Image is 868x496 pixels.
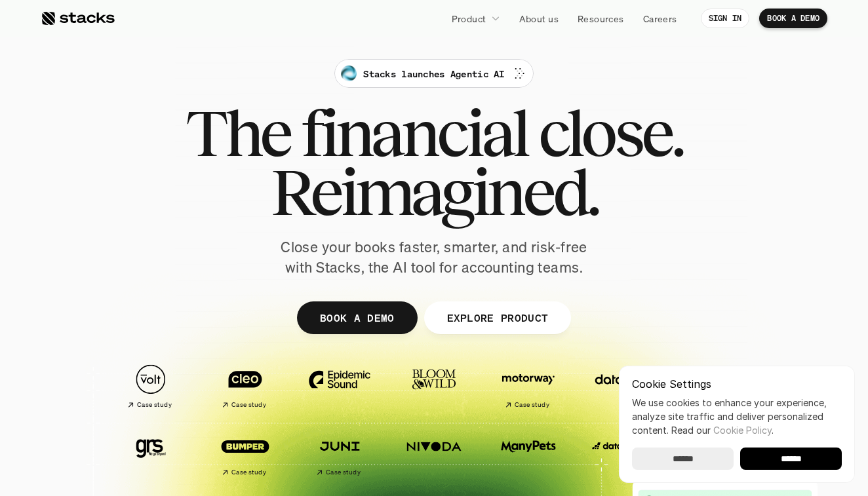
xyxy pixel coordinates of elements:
[515,401,549,409] h2: Case study
[671,425,774,436] span: Read our .
[578,12,624,26] p: Resources
[701,9,750,28] a: SIGN IN
[186,104,290,162] span: The
[713,425,772,436] a: Cookie Policy
[643,12,677,26] p: Careers
[137,401,172,409] h2: Case study
[320,308,395,327] p: BOOK A DEMO
[488,358,569,415] a: Case study
[635,7,685,30] a: Careers
[271,162,598,221] span: Reimagined.
[759,9,827,28] a: BOOK A DEMO
[632,396,842,437] p: We use cookies to enhance your experience, analyze site traffic and deliver personalized content.
[231,468,266,476] h2: Case study
[297,301,418,334] a: BOOK A DEMO
[570,7,632,30] a: Resources
[205,425,286,482] a: Case study
[709,14,742,23] p: SIGN IN
[767,14,819,23] p: BOOK A DEMO
[511,7,566,30] a: About us
[270,237,598,278] p: Close your books faster, smarter, and risk-free with Stacks, the AI tool for accounting teams.
[231,401,266,409] h2: Case study
[334,59,533,88] a: Stacks launches Agentic AI
[538,104,682,162] span: close.
[452,12,486,26] p: Product
[110,358,191,415] a: Case study
[424,301,571,334] a: EXPLORE PRODUCT
[363,67,504,81] p: Stacks launches Agentic AI
[326,468,361,476] h2: Case study
[632,379,842,389] p: Cookie Settings
[301,104,527,162] span: financial
[446,308,548,327] p: EXPLORE PRODUCT
[205,358,286,415] a: Case study
[519,12,559,26] p: About us
[299,425,380,482] a: Case study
